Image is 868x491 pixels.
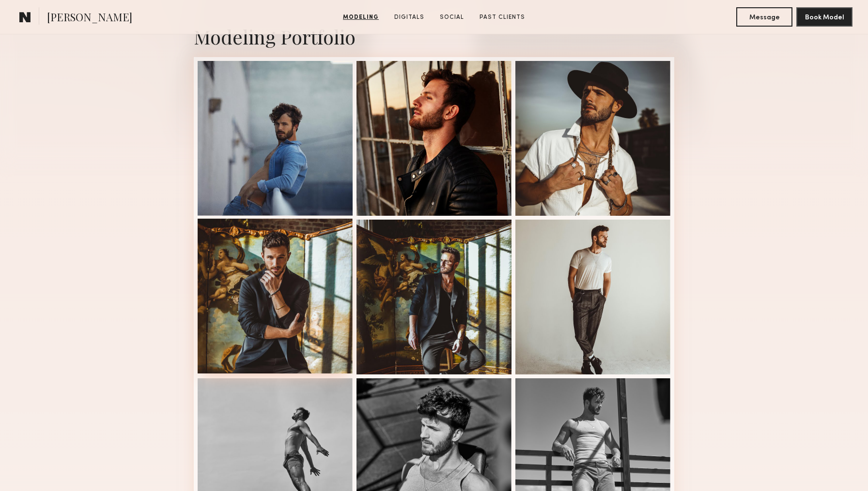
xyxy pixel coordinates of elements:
button: Book Model [796,7,852,27]
span: [PERSON_NAME] [47,10,132,27]
a: Social [436,13,468,22]
a: Digitals [390,13,428,22]
button: Message [736,7,792,27]
a: Modeling [339,13,383,22]
a: Past Clients [476,13,529,22]
a: Book Model [796,13,852,21]
div: Modeling Portfolio [194,24,674,49]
